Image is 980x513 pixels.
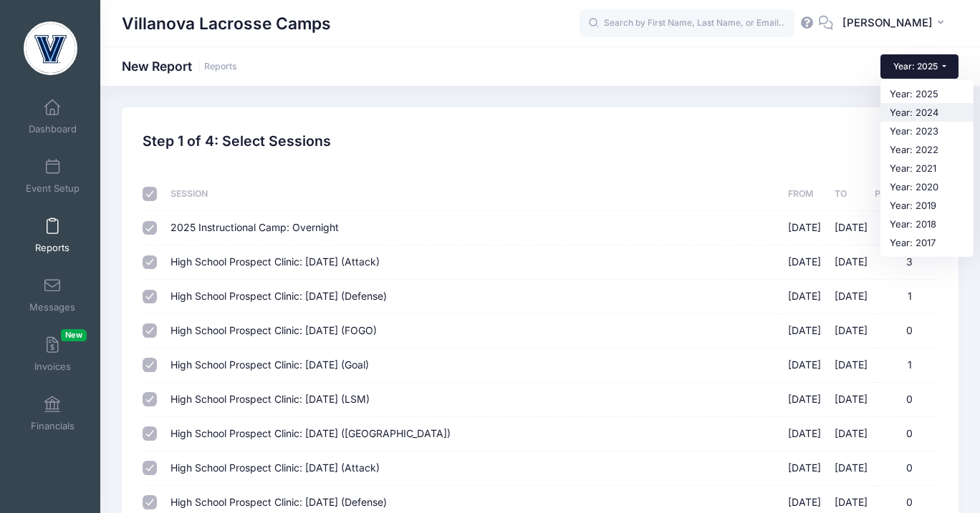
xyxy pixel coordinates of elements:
[31,420,75,432] span: Financials
[26,182,80,195] span: Event Setup
[781,383,828,417] td: [DATE]
[880,54,959,79] button: Year: 2025
[19,92,87,142] a: Dashboard
[827,417,875,451] td: [DATE]
[875,211,938,245] td: 114
[827,245,875,280] td: [DATE]
[170,221,339,233] span: 2025 Instructional Camp: Overnight
[29,123,77,135] span: Dashboard
[781,417,828,451] td: [DATE]
[19,329,87,379] a: InvoicesNew
[880,177,974,196] a: Year: 2020
[875,314,938,348] td: 0
[842,15,933,31] span: [PERSON_NAME]
[170,496,387,508] span: High School Prospect Clinic: [DATE] (Defense)
[781,211,828,245] td: [DATE]
[827,211,875,245] td: [DATE]
[781,245,828,280] td: [DATE]
[164,177,781,211] th: Session
[880,159,974,177] a: Year: 2021
[29,301,75,313] span: Messages
[580,9,794,38] input: Search by First Name, Last Name, or Email...
[875,451,938,486] td: 0
[875,417,938,451] td: 0
[781,280,828,314] td: [DATE]
[880,122,974,140] a: Year: 2023
[170,324,377,336] span: High School Prospect Clinic: [DATE] (FOGO)
[170,393,370,405] span: High School Prospect Clinic: [DATE] (LSM)
[122,59,237,74] h1: New Report
[781,348,828,383] td: [DATE]
[827,451,875,486] td: [DATE]
[827,177,875,211] th: To
[880,84,974,103] a: Year: 2025
[875,280,938,314] td: 1
[781,177,828,211] th: From
[19,270,87,320] a: Messages
[19,389,87,439] a: Financials
[170,290,387,302] span: High School Prospect Clinic: [DATE] (Defense)
[880,196,974,215] a: Year: 2019
[204,62,237,72] a: Reports
[827,280,875,314] td: [DATE]
[35,242,69,254] span: Reports
[827,383,875,417] td: [DATE]
[170,427,451,439] span: High School Prospect Clinic: [DATE] ([GEOGRAPHIC_DATA])
[170,255,380,268] span: High School Prospect Clinic: [DATE] (Attack)
[170,358,369,371] span: High School Prospect Clinic: [DATE] (Goal)
[880,215,974,233] a: Year: 2018
[781,314,828,348] td: [DATE]
[143,133,331,150] h2: Step 1 of 4: Select Sessions
[875,348,938,383] td: 1
[34,361,71,373] span: Invoices
[880,140,974,159] a: Year: 2022
[880,233,974,252] a: Year: 2017
[827,314,875,348] td: [DATE]
[833,7,959,40] button: [PERSON_NAME]
[875,245,938,280] td: 3
[880,103,974,122] a: Year: 2024
[170,461,380,474] span: High School Prospect Clinic: [DATE] (Attack)
[875,177,938,211] th: Participants
[893,61,938,72] span: Year: 2025
[61,329,87,341] span: New
[19,210,87,260] a: Reports
[875,383,938,417] td: 0
[24,21,77,75] img: Villanova Lacrosse Camps
[122,7,331,40] h1: Villanova Lacrosse Camps
[827,348,875,383] td: [DATE]
[19,151,87,201] a: Event Setup
[781,451,828,486] td: [DATE]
